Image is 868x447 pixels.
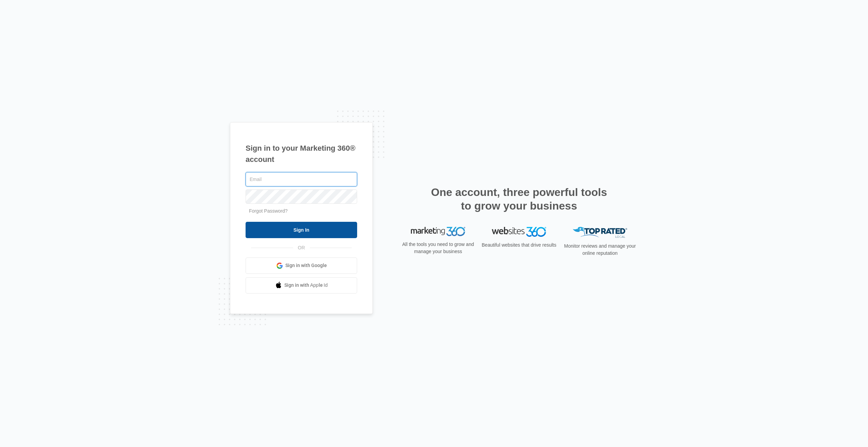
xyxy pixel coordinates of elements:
img: Marketing 360 [411,227,465,236]
p: Monitor reviews and manage your online reputation [562,243,638,257]
span: Sign in with Apple Id [284,282,328,289]
span: Sign in with Google [285,262,327,269]
p: All the tools you need to grow and manage your business [400,241,476,255]
span: OR [293,244,310,251]
a: Forgot Password? [249,208,288,214]
a: Sign in with Google [246,258,357,274]
h1: Sign in to your Marketing 360® account [246,143,357,165]
input: Email [246,172,357,186]
a: Sign in with Apple Id [246,277,357,294]
p: Beautiful websites that drive results [481,242,557,249]
input: Sign In [246,222,357,238]
img: Websites 360 [492,227,546,237]
img: Top Rated Local [573,227,627,238]
h2: One account, three powerful tools to grow your business [429,185,609,213]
